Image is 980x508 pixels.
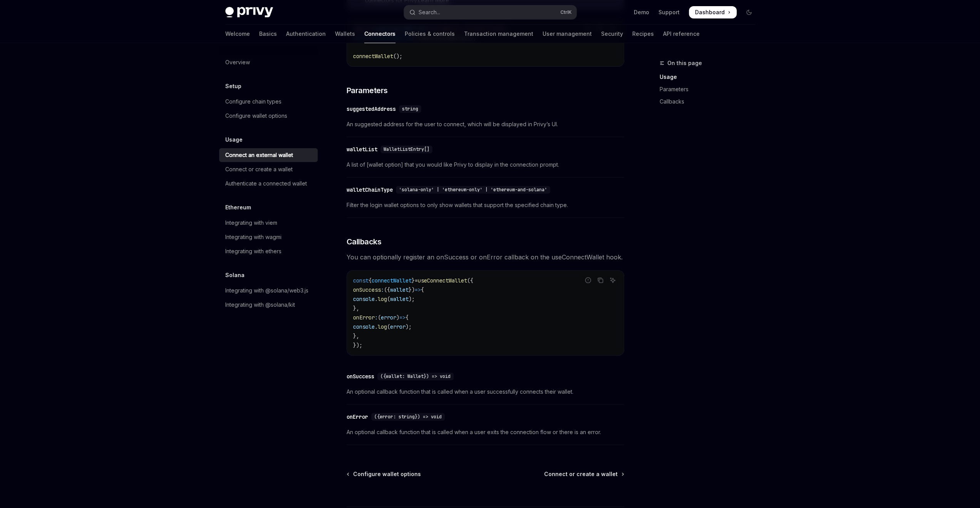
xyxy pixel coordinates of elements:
[544,470,623,478] a: Connect or create a wallet
[660,83,761,95] a: Parameters
[381,314,396,321] span: error
[353,323,375,330] span: console
[378,323,387,330] span: log
[259,25,277,43] a: Basics
[347,413,368,421] div: onError
[225,111,287,120] div: Configure wallet options
[375,323,378,330] span: .
[384,146,429,152] span: WalletListEntry[]
[404,5,576,19] button: Open search
[399,314,405,321] span: =>
[225,25,250,43] a: Welcome
[347,373,374,380] div: onSuccess
[390,286,409,293] span: wallet
[225,58,250,67] div: Overview
[219,109,318,123] a: Configure wallet options
[353,286,381,293] span: onSuccess
[219,55,318,69] a: Overview
[415,277,418,284] span: =
[689,6,737,18] a: Dashboard
[378,314,381,321] span: (
[335,25,355,43] a: Wallets
[464,25,533,43] a: Transaction management
[583,275,593,285] button: Report incorrect code
[225,179,307,188] div: Authenticate a connected wallet
[560,9,572,15] span: Ctrl K
[405,323,412,330] span: );
[390,296,409,302] span: wallet
[399,187,547,193] span: 'solana-only' | 'ethereum-only' | 'ethereum-and-solana'
[219,177,318,190] a: Authenticate a connected wallet
[225,218,277,227] div: Integrating with viem
[632,25,654,43] a: Recipes
[225,165,293,174] div: Connect or create a wallet
[219,230,318,244] a: Integrating with wagmi
[660,71,761,83] a: Usage
[225,82,241,91] h5: Setup
[743,6,755,18] button: Toggle dark mode
[225,300,295,309] div: Integrating with @solana/kit
[353,314,375,321] span: onError
[412,277,415,284] span: }
[347,120,624,129] span: An suggested address for the user to connect, which will be displayed in Privy’s UI.
[219,244,318,258] a: Integrating with ethers
[219,162,318,176] a: Connect or create a wallet
[225,247,281,256] div: Integrating with ethers
[374,414,442,420] span: ({error: string}) => void
[353,333,359,339] span: },
[378,296,387,302] span: log
[353,53,393,60] span: connectWallet
[219,216,318,230] a: Integrating with viem
[667,58,702,68] span: On this page
[225,286,308,295] div: Integrating with @solana/web3.js
[384,286,390,293] span: ({
[219,298,318,312] a: Integrating with @solana/kit
[347,236,382,247] span: Callbacks
[347,470,421,478] a: Configure wallet options
[219,284,318,297] a: Integrating with @solana/web3.js
[364,25,395,43] a: Connectors
[347,186,393,194] div: walletChainType
[543,25,592,43] a: User management
[347,85,388,96] span: Parameters
[353,342,362,349] span: });
[347,252,624,262] span: You can optionally register an onSuccess or onError callback on the useConnectWallet hook.
[225,232,281,242] div: Integrating with wagmi
[219,95,318,109] a: Configure chain types
[405,25,455,43] a: Policies & controls
[347,145,377,153] div: walletList
[353,305,359,312] span: },
[402,106,418,112] span: string
[409,296,415,302] span: );
[353,277,369,284] span: const
[663,25,700,43] a: API reference
[286,25,326,43] a: Authentication
[353,296,375,302] span: console
[369,277,372,284] span: {
[347,160,624,169] span: A list of [wallet option] that you would like Privy to display in the connection prompt.
[347,201,624,210] span: Filter the login wallet options to only show wallets that support the specified chain type.
[595,275,605,285] button: Copy the contents from the code block
[380,373,451,379] span: ({wallet: Wallet}) => void
[387,296,390,302] span: (
[219,148,318,162] a: Connect an external wallet
[393,53,402,60] span: ();
[225,7,273,18] img: dark logo
[225,97,281,106] div: Configure chain types
[544,470,618,478] span: Connect or create a wallet
[415,286,421,293] span: =>
[608,275,618,285] button: Ask AI
[634,8,649,16] a: Demo
[409,286,415,293] span: })
[396,314,399,321] span: )
[347,105,396,113] div: suggestedAddress
[225,271,245,280] h5: Solana
[405,314,409,321] span: {
[660,95,761,108] a: Callbacks
[353,470,421,478] span: Configure wallet options
[387,323,390,330] span: (
[467,277,473,284] span: ({
[225,135,243,144] h5: Usage
[658,8,680,16] a: Support
[421,286,424,293] span: {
